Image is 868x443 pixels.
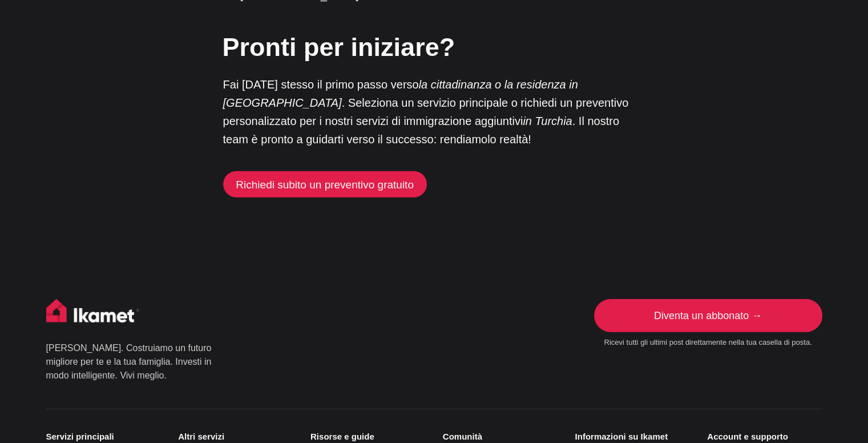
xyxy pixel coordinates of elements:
[223,78,419,91] font: Fai [DATE] stesso il primo passo verso
[223,33,455,62] font: Pronti per iniziare?
[654,310,762,321] font: Diventa un abbonato →
[46,432,114,441] font: Servizi principali
[604,338,812,347] font: Ricevi tutti gli ultimi post direttamente nella tua casella di posta.
[310,432,374,441] font: Risorse e guide
[236,179,414,191] font: Richiedi subito un preventivo gratuito
[707,432,788,441] font: Account e supporto
[223,96,629,127] font: . Seleziona un servizio principale o richiedi un preventivo personalizzato per i nostri servizi d...
[594,299,822,332] a: Diventa un abbonato →
[575,432,668,441] font: Informazioni su Ikamet
[523,115,572,127] font: in ​​Turchia
[443,432,482,441] font: Comunità
[178,432,224,441] font: Altri servizi
[46,299,140,328] img: Casa Ikamet
[223,171,427,198] a: Richiedi subito un preventivo gratuito
[46,343,212,380] font: [PERSON_NAME]. Costruiamo un futuro migliore per te e la tua famiglia. Investi in modo intelligen...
